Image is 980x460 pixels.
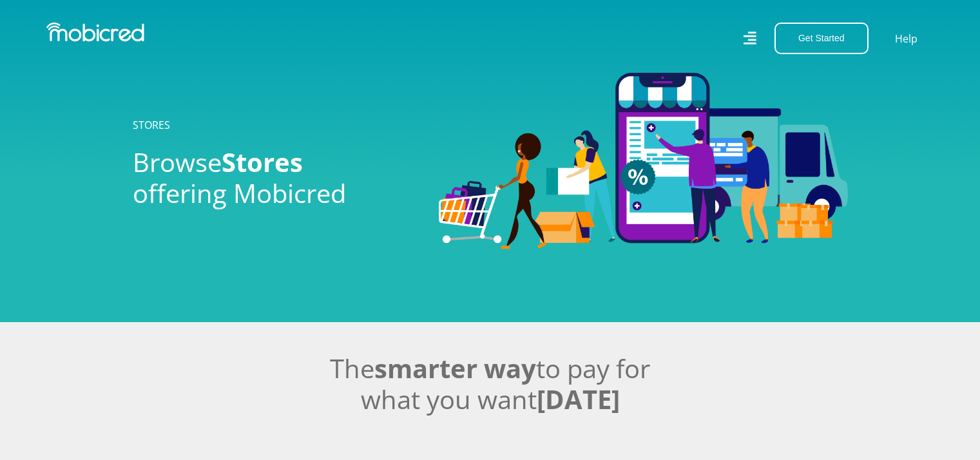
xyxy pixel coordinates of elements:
[133,118,170,132] a: STORES
[537,381,620,417] span: [DATE]
[46,23,144,42] img: Mobicred
[894,30,918,47] a: Help
[439,73,848,249] img: Stores
[133,353,848,415] h2: The to pay for what you want
[133,147,419,209] h2: Browse offering Mobicred
[222,144,303,180] span: Stores
[774,23,869,54] button: Get Started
